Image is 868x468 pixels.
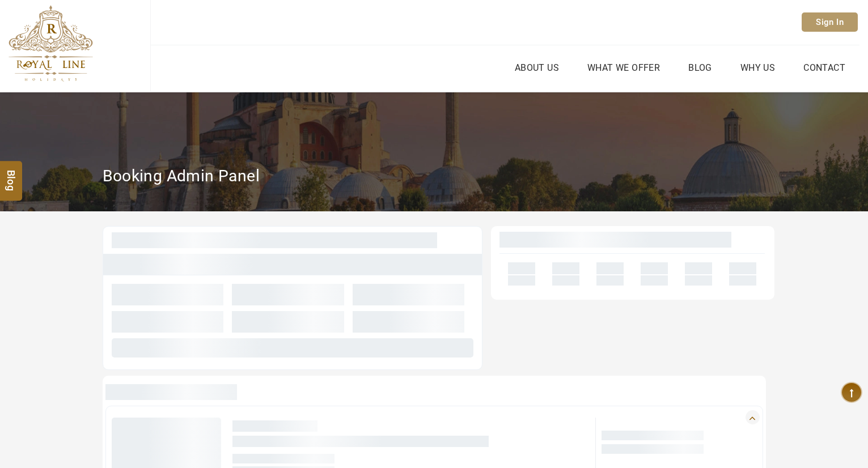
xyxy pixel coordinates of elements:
[512,59,562,76] a: About Us
[738,59,778,76] a: Why Us
[802,12,858,32] a: Sign In
[801,59,848,76] a: Contact
[685,59,715,76] a: Blog
[103,166,260,186] h2: Booking Admin Panel
[4,170,19,180] span: Blog
[9,5,93,82] img: The Royal Line Holidays
[585,59,663,76] a: What we Offer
